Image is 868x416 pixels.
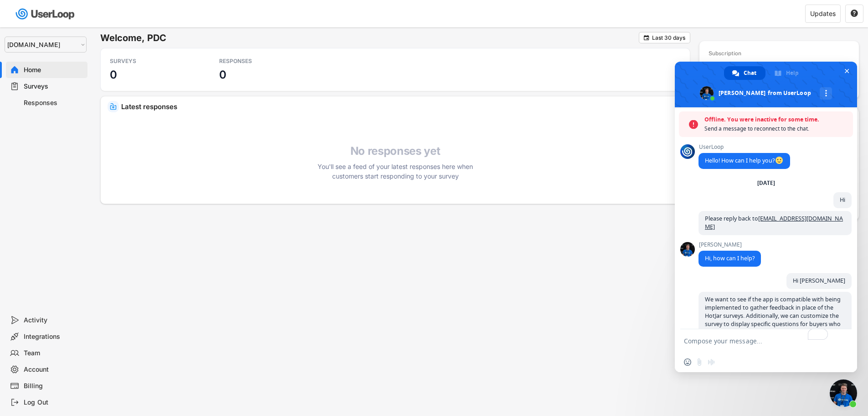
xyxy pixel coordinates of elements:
[705,215,843,231] a: [EMAIL_ADDRESS][DOMAIN_NAME]
[24,349,84,358] div: Team
[24,332,84,341] div: Integrations
[24,316,84,325] div: Activity
[705,295,842,344] span: We want to see if the app is compatible with being implemented to gather feedback in place of the...
[709,60,854,69] div: Free
[24,398,84,407] div: Log Out
[704,124,848,133] span: Send a message to reconnect to the chat.
[850,10,858,18] button: 
[840,196,845,204] span: Hi
[643,34,650,41] button: 
[219,68,226,82] h3: 0
[24,382,84,390] div: Billing
[793,277,845,284] span: Hi [PERSON_NAME]
[704,115,848,124] span: Offline. You were inactive for some time.
[684,329,830,352] textarea: To enrich screen reader interactions, please activate Accessibility in Grammarly extension settings
[100,32,639,44] h6: Welcome, PDC
[684,358,691,366] span: Insert an emoji
[644,34,649,41] text: 
[110,103,117,110] img: IncomingMajor.svg
[705,215,843,231] span: Please reply back to
[842,66,852,76] span: Close chat
[705,157,784,164] span: Hello! How can I help you?
[313,162,478,181] div: You'll see a feed of your latest responses here when customers start responding to your survey
[24,66,84,74] div: Home
[14,5,78,23] img: userloop-logo-01.svg
[830,379,857,407] a: Close chat
[219,58,301,65] div: RESPONSES
[744,66,756,80] span: Chat
[699,144,790,150] span: UserLoop
[121,103,683,110] div: Latest responses
[110,68,117,82] h3: 0
[724,66,765,80] a: Chat
[709,50,741,58] div: Subscription
[757,180,775,186] div: [DATE]
[110,58,192,65] div: SURVEYS
[313,144,478,158] h4: No responses yet
[705,254,755,262] span: Hi, how can I help?
[24,365,84,374] div: Account
[699,242,761,248] span: [PERSON_NAME]
[24,82,84,91] div: Surveys
[24,99,84,107] div: Responses
[652,35,685,41] div: Last 30 days
[851,9,858,17] text: 
[810,11,836,17] div: Updates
